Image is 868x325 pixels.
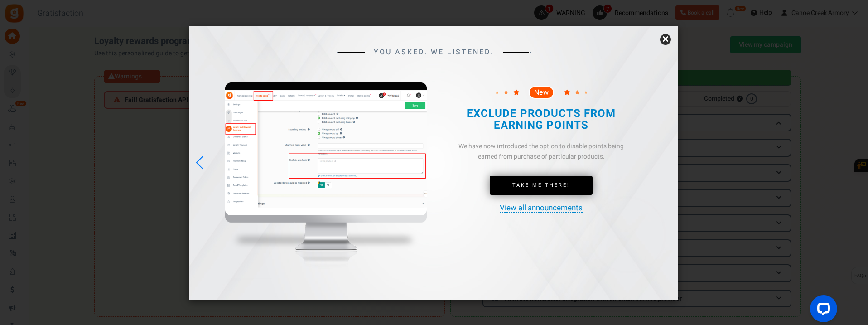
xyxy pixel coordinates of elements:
span: New [534,89,549,96]
div: Previous slide [193,153,206,173]
img: screenshot [225,90,427,215]
h2: EXCLUDE PRODUCTS FROM EARNING POINTS [460,108,622,132]
a: × [660,34,671,45]
div: We have now introduced the option to disable points being earned from purchase of particular prod... [451,141,632,163]
a: View all announcements [500,204,583,213]
span: YOU ASKED. WE LISTENED. [374,49,494,57]
img: mockup [225,82,427,287]
a: Take Me There! [490,176,593,195]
